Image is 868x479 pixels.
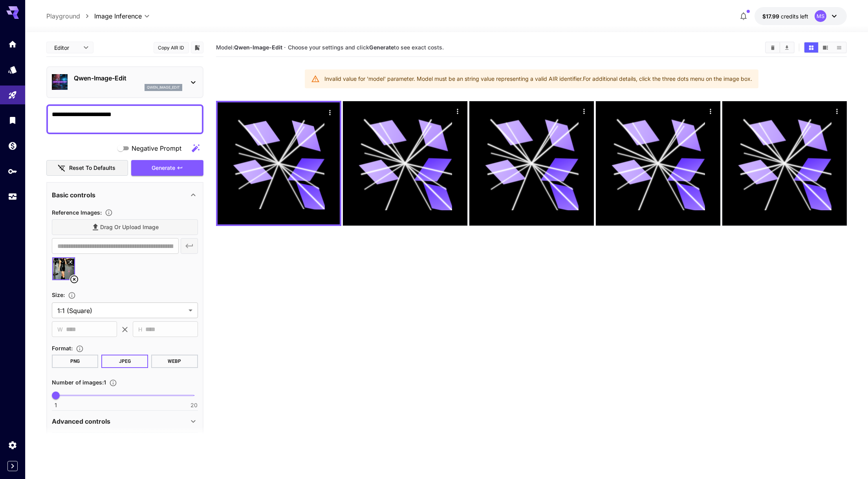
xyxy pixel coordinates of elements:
[52,412,198,431] div: Advanced controls
[819,42,832,53] button: Show images in video view
[8,141,17,151] div: Wallet
[190,401,198,409] span: 20
[8,37,17,47] div: Home
[57,306,185,315] span: 1:1 (Square)
[52,209,102,216] span: Reference Images :
[369,44,394,51] b: Generate
[52,70,198,94] div: Qwen-Image-Editqwen_image_edit
[46,11,94,21] nav: breadcrumb
[8,440,17,450] div: Settings
[7,461,18,471] button: Expand sidebar
[324,72,752,86] div: Invalid value for 'model' parameter. Model must be an string value representing a valid AIR ident...
[8,115,17,125] div: Library
[288,44,444,51] span: Choose your settings and click to see exact costs.
[132,144,181,153] span: Negative Prompt
[106,379,120,387] button: Specify how many images to generate in a single request. Each image generation will be charged se...
[73,345,87,353] button: Choose the file format for the output image.
[46,11,80,21] a: Playground
[234,44,282,51] b: Qwen-Image-Edit
[194,43,201,52] button: Add to library
[74,73,182,83] p: Qwen-Image-Edit
[216,44,282,51] span: Model:
[324,106,335,118] div: Actions
[831,105,842,117] div: Actions
[52,186,198,204] div: Basic controls
[52,190,95,200] p: Basic controls
[815,10,826,22] div: MS
[154,42,189,53] button: Copy AIR ID
[147,85,180,90] p: qwen_image_edit
[94,11,142,21] span: Image Inference
[52,345,73,352] span: Format :
[52,291,65,298] span: Size :
[832,42,846,53] button: Show images in list view
[138,325,142,334] span: H
[54,44,79,52] span: Editor
[101,355,148,368] button: JPEG
[780,42,794,53] button: Download All
[102,209,116,217] button: Upload a reference image to guide the result. This is needed for Image-to-Image or Inpainting. Su...
[52,379,106,386] span: Number of images : 1
[762,12,808,20] div: $17.99139
[765,42,795,53] div: Clear ImagesDownload All
[704,105,716,117] div: Actions
[131,160,203,176] button: Generate
[8,166,17,176] div: API Keys
[762,13,781,20] span: $17.99
[578,105,590,117] div: Actions
[754,7,847,25] button: $17.99139MS
[55,401,57,409] span: 1
[8,90,17,100] div: Playground
[152,163,175,173] span: Generate
[804,42,818,53] button: Show images in grid view
[52,417,110,426] p: Advanced controls
[284,43,286,52] p: ·
[804,42,847,53] div: Show images in grid viewShow images in video viewShow images in list view
[8,65,17,75] div: Models
[8,192,17,202] div: Usage
[151,355,198,368] button: WEBP
[65,291,79,299] button: Adjust the dimensions of the generated image by specifying its width and height in pixels, or sel...
[781,13,808,20] span: credits left
[766,42,780,53] button: Clear Images
[451,105,463,117] div: Actions
[57,325,63,334] span: W
[52,355,99,368] button: PNG
[46,160,128,176] button: Reset to defaults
